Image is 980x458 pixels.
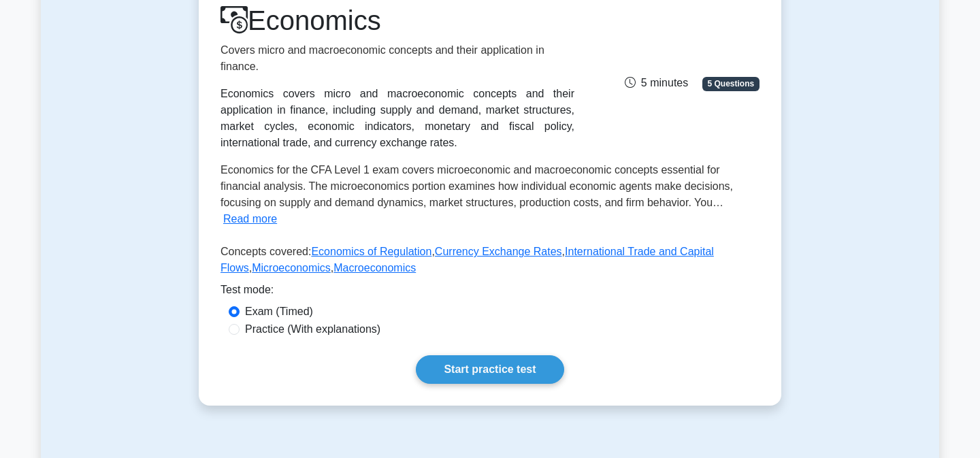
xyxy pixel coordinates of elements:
[223,211,277,227] button: Read more
[702,77,759,91] span: 5 Questions
[220,282,759,304] div: Test mode:
[220,164,733,208] span: Economics for the CFA Level 1 exam covers microeconomic and macroeconomic concepts essential for ...
[245,304,313,320] label: Exam (Timed)
[252,262,331,274] a: Microeconomics
[220,42,574,75] p: Covers micro and macroeconomic concepts and their application in finance.
[416,355,563,384] a: Start practice test
[625,77,688,88] span: 5 minutes
[245,321,380,338] label: Practice (With explanations)
[220,4,574,37] h1: Economics
[220,244,759,282] p: Concepts covered: , , , ,
[333,262,416,274] a: Macroeconomics
[220,86,574,151] div: Economics covers micro and macroeconomic concepts and their application in finance, including sup...
[311,246,431,257] a: Economics of Regulation
[435,246,562,257] a: Currency Exchange Rates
